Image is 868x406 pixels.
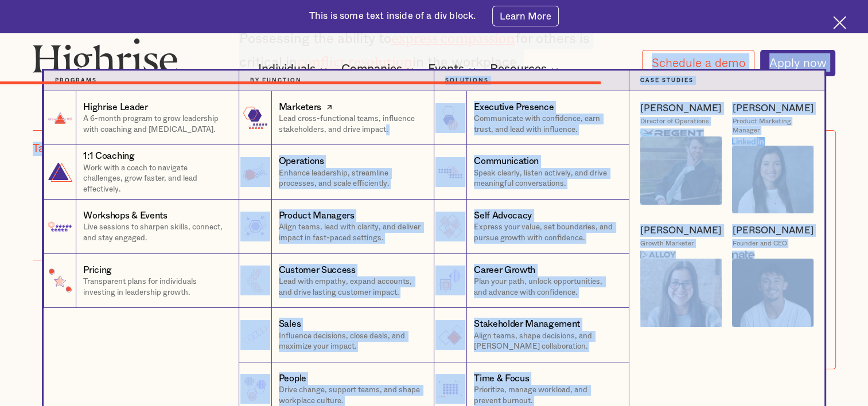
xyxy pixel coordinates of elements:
[490,63,562,76] div: Resources
[83,163,228,195] p: Work with a coach to navigate challenges, grow faster, and lead effectively.
[474,168,618,189] p: Speak clearly, listen actively, and drive meaningful conversations.
[732,224,813,237] a: [PERSON_NAME]
[83,209,167,222] div: Workshops & Events
[239,91,434,146] a: MarketersLead cross-functional teams, influence stakeholders, and drive impact.
[434,91,629,146] a: Executive PresenceCommunicate with confidence, earn trust, and lead with influence.
[33,38,178,81] img: Highrise logo
[279,155,324,168] div: Operations
[83,222,228,243] p: Live sessions to sharpen skills, connect, and stay engaged.
[341,63,417,76] div: Companies
[474,331,618,352] p: Align teams, shape decisions, and [PERSON_NAME] collaboration.
[279,276,423,298] p: Lead with empathy, expand accounts, and drive lasting customer impact.
[474,155,539,168] div: Communication
[474,114,618,135] p: Communicate with confidence, earn trust, and lead with influence.
[44,91,239,146] a: Highrise LeaderA 6-month program to grow leadership with coaching and [MEDICAL_DATA].
[83,101,147,114] div: Highrise Leader
[490,63,547,76] div: Resources
[279,385,423,406] p: Drive change, support teams, and shape workplace culture.
[258,63,316,76] div: Individuals
[732,117,813,134] div: Product Marketing Manager
[474,222,618,243] p: Express your value, set boundaries, and pursue growth with confidence.
[279,318,301,331] div: Sales
[83,150,134,163] div: 1:1 Coaching
[434,308,629,362] a: Stakeholder ManagementAlign teams, shape decisions, and [PERSON_NAME] collaboration.
[279,264,356,277] div: Customer Success
[44,200,239,254] a: Workshops & EventsLive sessions to sharpen skills, connect, and stay engaged.
[474,372,529,385] div: Time & Focus
[492,6,559,26] a: Learn More
[640,224,722,237] a: [PERSON_NAME]
[640,102,722,115] a: [PERSON_NAME]
[640,239,694,248] div: Growth Marketer
[239,308,434,362] a: SalesInfluence decisions, close deals, and maximize your impact.
[445,77,489,83] strong: Solutions
[341,63,402,76] div: Companies
[239,254,434,309] a: Customer SuccessLead with empathy, expand accounts, and drive lasting customer impact.
[474,264,535,277] div: Career Growth
[428,63,479,76] div: Events
[258,63,330,76] div: Individuals
[474,385,618,406] p: Prioritize, manage workload, and prevent burnout.
[640,77,694,83] strong: Case Studies
[250,77,302,83] strong: by function
[434,145,629,200] a: CommunicationSpeak clearly, listen actively, and drive meaningful conversations.
[239,200,434,254] a: Product ManagersAlign teams, lead with clarity, and deliver impact in fast-paced settings.
[279,331,423,352] p: Influence decisions, close deals, and maximize your impact.
[279,372,306,385] div: People
[83,114,228,135] p: A 6-month program to grow leadership with coaching and [MEDICAL_DATA].
[434,200,629,254] a: Self AdvocacyExpress your value, set boundaries, and pursue growth with confidence.
[732,239,787,248] div: Founder and CEO
[279,222,423,243] p: Align teams, lead with clarity, and deliver impact in fast-paced settings.
[474,101,554,114] div: Executive Presence
[83,276,228,298] p: Transparent plans for individuals investing in leadership growth.
[55,77,97,83] strong: Programs
[833,16,846,29] img: Cross icon
[279,114,423,135] p: Lead cross-functional teams, influence stakeholders, and drive impact.
[44,254,239,309] a: PricingTransparent plans for individuals investing in leadership growth.
[434,254,629,309] a: Career GrowthPlan your path, unlock opportunities, and advance with confidence.
[279,101,321,114] div: Marketers
[760,50,836,76] a: Apply now
[640,117,709,126] div: Director of Operations
[428,63,464,76] div: Events
[732,102,813,115] a: [PERSON_NAME]
[83,264,112,277] div: Pricing
[474,276,618,298] p: Plan your path, unlock opportunities, and advance with confidence.
[474,318,580,331] div: Stakeholder Management
[279,168,423,189] p: Enhance leadership, streamline processes, and scale efficiently.
[44,145,239,200] a: 1:1 CoachingWork with a coach to navigate challenges, grow faster, and lead effectively.
[309,10,476,23] div: This is some text inside of a div block.
[279,209,355,222] div: Product Managers
[642,50,754,76] a: Schedule a demo
[474,209,532,222] div: Self Advocacy
[239,145,434,200] a: OperationsEnhance leadership, streamline processes, and scale efficiently.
